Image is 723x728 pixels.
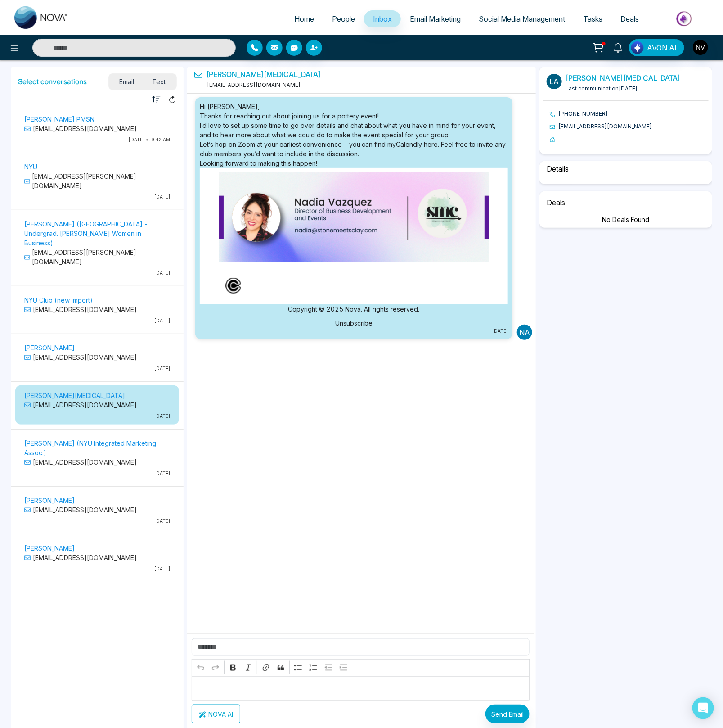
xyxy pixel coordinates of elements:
p: NYU Club (new import) [24,295,170,305]
a: [PERSON_NAME][MEDICAL_DATA] [566,73,680,82]
p: [EMAIL_ADDRESS][DOMAIN_NAME] [24,124,170,133]
img: Nova CRM Logo [14,6,68,29]
p: [DATE] [24,470,170,477]
a: People [323,10,364,27]
span: Email [111,76,144,88]
p: [EMAIL_ADDRESS][DOMAIN_NAME] [24,553,170,562]
small: [DATE] [200,328,508,335]
a: Social Media Management [470,10,574,27]
p: [DATE] [24,518,170,525]
p: [EMAIL_ADDRESS][DOMAIN_NAME] [24,400,170,410]
p: [DATE] [24,270,170,276]
p: [EMAIL_ADDRESS][DOMAIN_NAME] [24,305,170,314]
p: [EMAIL_ADDRESS][DOMAIN_NAME] [24,353,170,362]
a: Deals [611,10,648,27]
span: Home [294,14,314,23]
span: Last communication [DATE] [566,85,638,92]
p: [DATE] [24,565,170,572]
p: [PERSON_NAME][MEDICAL_DATA] [24,391,170,400]
p: [EMAIL_ADDRESS][PERSON_NAME][DOMAIN_NAME] [24,248,170,267]
span: Email Marketing [410,14,461,23]
p: NYU [24,162,170,172]
a: [PERSON_NAME][MEDICAL_DATA] [206,70,321,79]
div: Editor editing area: main [192,676,530,701]
li: [PHONE_NUMBER] [550,110,709,118]
p: [PERSON_NAME] [24,343,170,353]
span: AVON AI [647,42,677,53]
a: Email Marketing [401,10,470,27]
img: Lead Flow [631,41,644,54]
p: [PERSON_NAME] ([GEOGRAPHIC_DATA] - Undergrad. [PERSON_NAME] Women in Business) [24,219,170,248]
button: Send Email [485,705,530,723]
span: Text [143,76,175,88]
button: AVON AI [629,39,684,56]
span: Social Media Management [479,14,565,23]
h5: Select conversations [18,77,87,86]
p: [DATE] [24,194,170,200]
p: [PERSON_NAME] [24,543,170,553]
button: NOVA AI [192,705,240,723]
h6: Details [543,161,709,177]
p: Na [517,325,532,340]
a: Tasks [574,10,611,27]
span: Deals [620,14,639,23]
a: Inbox [364,10,401,27]
div: No Deals Found [543,215,709,224]
span: [EMAIL_ADDRESS][DOMAIN_NAME] [205,81,301,88]
img: User Avatar [693,40,708,55]
p: [DATE] [24,413,170,420]
a: Home [285,10,323,27]
span: Inbox [373,14,392,23]
p: [DATE] at 9:42 AM [24,136,170,143]
p: La [547,74,562,89]
p: [DATE] [24,365,170,372]
p: [EMAIL_ADDRESS][PERSON_NAME][DOMAIN_NAME] [24,172,170,190]
li: [EMAIL_ADDRESS][DOMAIN_NAME] [550,122,709,131]
p: [PERSON_NAME] (NYU Integrated Marketing Assoc.) [24,439,170,457]
p: [EMAIL_ADDRESS][DOMAIN_NAME] [24,505,170,515]
div: Open Intercom Messenger [692,697,714,719]
p: [PERSON_NAME] [24,496,170,505]
div: Editor toolbar [192,659,530,677]
p: [PERSON_NAME] PMSN [24,114,170,124]
p: [DATE] [24,317,170,324]
h6: Deals [543,195,709,211]
span: Tasks [583,14,602,23]
span: People [332,14,355,23]
p: [EMAIL_ADDRESS][DOMAIN_NAME] [24,457,170,467]
img: Market-place.gif [652,9,718,29]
